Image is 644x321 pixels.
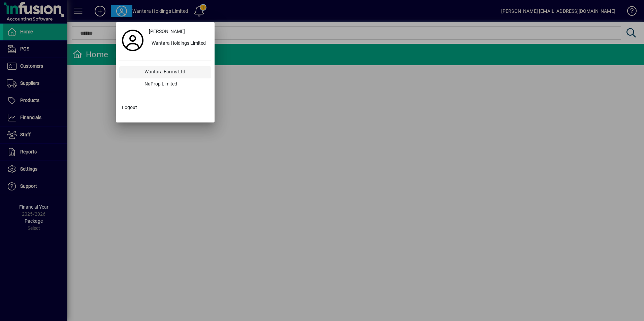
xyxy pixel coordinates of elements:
button: Wantara Holdings Limited [146,38,211,50]
span: [PERSON_NAME] [149,28,185,35]
button: Logout [119,102,211,114]
div: NuProp Limited [139,78,211,91]
button: Wantara Farms Ltd [119,66,211,78]
div: Wantara Farms Ltd [139,66,211,78]
a: Profile [119,34,146,46]
button: NuProp Limited [119,78,211,91]
a: [PERSON_NAME] [146,26,211,38]
span: Logout [122,104,137,111]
